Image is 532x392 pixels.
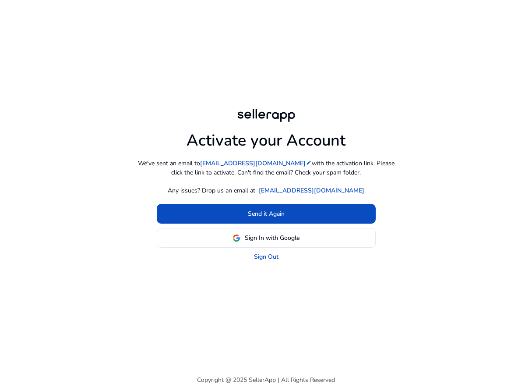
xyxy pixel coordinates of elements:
p: Any issues? Drop us an email at [168,186,255,195]
button: Send it Again [157,204,376,224]
img: google-logo.svg [233,234,240,242]
a: [EMAIL_ADDRESS][DOMAIN_NAME] [259,186,364,195]
mat-icon: edit [306,160,312,166]
h1: Activate your Account [187,124,345,150]
a: Sign Out [254,252,278,261]
button: Sign In with Google [157,228,376,248]
a: [EMAIL_ADDRESS][DOMAIN_NAME] [200,159,312,168]
span: Send it Again [248,209,285,218]
p: We've sent an email to with the activation link. Please click the link to activate. Can't find th... [135,159,398,177]
span: Sign In with Google [245,233,299,242]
